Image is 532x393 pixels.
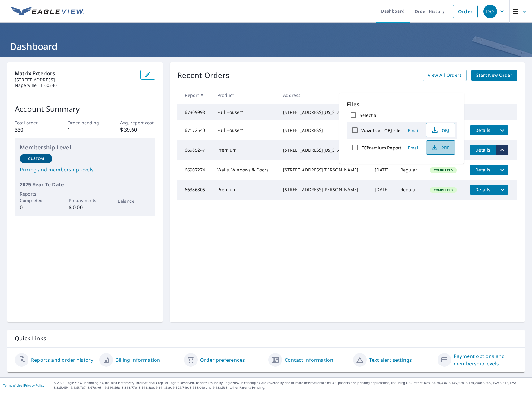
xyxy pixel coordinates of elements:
[361,127,400,133] label: Wavefront OBJ File
[473,127,492,133] span: Details
[476,71,512,79] span: Start New Order
[496,165,508,175] button: filesDropdownBtn-66907274
[496,125,508,135] button: filesDropdownBtn-67172540
[470,165,496,175] button: detailsBtn-66907274
[54,381,529,390] p: © 2025 Eagle View Technologies, Inc. and Pictometry International Corp. All Rights Reserved. Repo...
[430,188,456,192] span: Completed
[20,181,150,188] p: 2025 Year To Date
[361,145,401,151] label: ECPremium Report
[15,77,135,83] p: [STREET_ADDRESS]
[453,5,478,18] a: Order
[120,126,155,133] p: $ 39.60
[15,335,517,342] p: Quick Links
[360,112,379,118] label: Select all
[24,383,44,387] a: Privacy Policy
[404,126,424,135] button: Email
[212,120,278,140] td: Full House™
[370,86,395,104] th: Date
[15,103,155,114] p: Account Summary
[20,166,150,173] a: Pricing and membership levels
[15,126,50,133] p: 330
[212,180,278,200] td: Premium
[473,167,492,173] span: Details
[20,143,150,152] p: Membership Level
[11,7,84,16] img: EV Logo
[470,125,496,135] button: detailsBtn-67172540
[347,100,457,109] p: Files
[177,140,212,160] td: 66985247
[395,180,425,200] td: Regular
[177,160,212,180] td: 66907274
[283,187,365,193] div: [STREET_ADDRESS][PERSON_NAME]
[69,197,101,204] p: Prepayments
[68,126,102,133] p: 1
[7,40,525,53] h1: Dashboard
[15,83,135,88] p: Naperville, IL 60540
[20,204,52,211] p: 0
[120,119,155,126] p: Avg. report cost
[177,86,212,104] th: Report #
[496,145,508,155] button: filesDropdownBtn-66985247
[177,180,212,200] td: 66386805
[283,147,365,153] div: [STREET_ADDRESS][US_STATE]
[428,71,462,79] span: View All Orders
[212,160,278,180] td: Walls, Windows & Doors
[430,168,456,172] span: Completed
[426,123,455,137] button: OBJ
[118,198,150,204] p: Balance
[15,119,50,126] p: Total order
[370,180,395,200] td: [DATE]
[426,140,455,155] button: PDF
[483,5,497,18] div: DO
[212,86,278,104] th: Product
[3,383,22,387] a: Terms of Use
[20,191,52,204] p: Reports Completed
[430,144,450,151] span: PDF
[69,204,101,211] p: $ 0.00
[404,143,424,153] button: Email
[15,70,135,77] p: Matrix Exteriors
[68,119,102,126] p: Order pending
[3,383,44,387] p: |
[31,356,93,364] a: Reports and order history
[116,356,160,364] a: Billing information
[430,127,450,134] span: OBJ
[406,145,421,151] span: Email
[406,127,421,133] span: Email
[177,70,229,81] p: Recent Orders
[28,156,44,162] p: Custom
[370,160,395,180] td: [DATE]
[283,167,365,173] div: [STREET_ADDRESS][PERSON_NAME]
[177,120,212,140] td: 67172540
[212,140,278,160] td: Premium
[425,86,465,104] th: Status
[212,104,278,120] td: Full House™
[471,70,517,81] a: Start New Order
[285,356,333,364] a: Contact information
[283,127,365,133] div: [STREET_ADDRESS]
[470,185,496,195] button: detailsBtn-66386805
[496,185,508,195] button: filesDropdownBtn-66386805
[200,356,245,364] a: Order preferences
[395,86,425,104] th: Delivery
[369,356,412,364] a: Text alert settings
[423,70,467,81] a: View All Orders
[473,147,492,153] span: Details
[278,86,370,104] th: Address
[473,187,492,192] span: Details
[395,160,425,180] td: Regular
[454,352,517,367] a: Payment options and membership levels
[470,145,496,155] button: detailsBtn-66985247
[283,109,365,115] div: [STREET_ADDRESS][US_STATE]
[177,104,212,120] td: 67309998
